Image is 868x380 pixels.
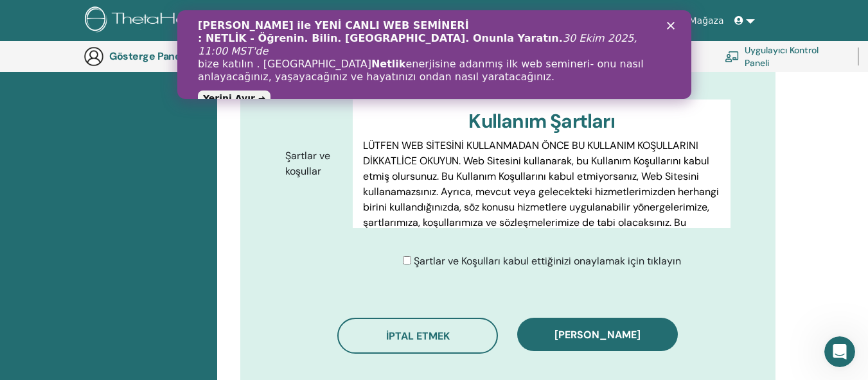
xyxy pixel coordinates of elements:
font: Gösterge Panelim [109,49,195,63]
button: [PERSON_NAME] [517,318,678,351]
img: generic-user-icon.jpg [84,46,104,67]
a: Uygulayıcı Kontrol Paneli [725,42,842,71]
font: Yerini Ayır ➜ [26,83,88,93]
a: Hakkında [314,9,367,33]
font: enerjisine adanmış ilk web semineri [228,47,412,60]
a: Yerini Ayır ➜ [21,80,93,96]
font: Şartlar ve koşullar [285,149,330,178]
font: Netlik [194,47,229,60]
font: Şartlar ve Koşulları kabul ettiğinizi onaylamak için tıklayın [414,254,681,268]
font: Mağaza [689,15,723,26]
img: chalkboard-teacher.svg [725,51,740,62]
font: - onu nasıl anlayacağınız, yaşayacağınız ve hayatınızı ondan nasıl yaratacağınız. [21,47,466,73]
div: Kapat [490,12,502,19]
button: İptal etmek [337,318,498,354]
font: [PERSON_NAME] [554,328,641,341]
a: Başarı Hikayeleri [543,9,629,33]
iframe: Intercom canlı sohbet başlığı [177,10,691,99]
font: Kullanım Şartları [468,108,614,134]
a: Sertifikasyon [474,9,543,33]
font: Uygulayıcı Kontrol Paneli [745,45,819,69]
img: logo.png [85,6,238,35]
font: İptal etmek [386,329,450,343]
iframe: Intercom canlı sohbet [824,336,855,367]
a: Kurslar ve Seminerler [367,9,474,33]
a: Mağaza [684,9,729,33]
font: LÜTFEN WEB SİTESİNİ KULLANMADAN ÖNCE BU KULLANIM KOŞULLARINI DİKKATLİCE OKUYUN. Web Sitesini kull... [363,139,719,260]
a: Kaynaklar [629,9,684,33]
